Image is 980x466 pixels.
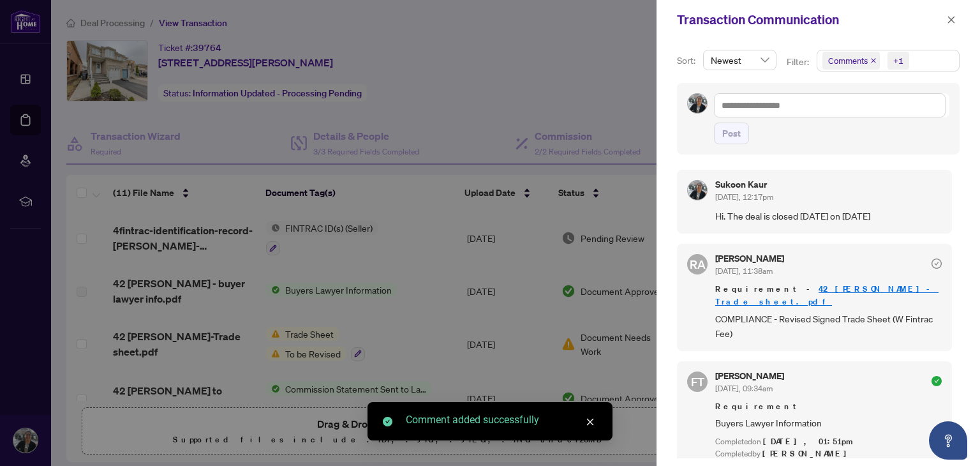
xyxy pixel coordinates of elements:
span: [DATE], 12:17pm [715,192,773,202]
span: [PERSON_NAME] [762,448,854,459]
a: 42 [PERSON_NAME]-Trade sheet.pdf [715,283,939,307]
span: check-circle [932,376,942,386]
a: Close [583,415,597,429]
span: Requirement [715,400,942,413]
img: Profile Icon [688,94,707,113]
div: +1 [893,54,903,67]
span: COMPLIANCE - Revised Signed Trade Sheet (W Fintrac Fee) [715,312,942,342]
span: check-circle [932,259,942,269]
span: check-circle [383,417,392,426]
button: Open asap [929,421,967,460]
span: [DATE], 11:38am [715,266,773,276]
div: Comment added successfully [406,412,597,428]
span: Comments [822,52,880,70]
div: Transaction Communication [677,10,943,29]
span: close [586,417,595,426]
span: close [947,15,956,24]
span: [DATE], 01:51pm [763,436,855,447]
span: Comments [828,54,868,67]
span: RA [690,255,706,273]
div: Completed on [715,436,942,448]
p: Sort: [677,54,698,68]
span: Buyers Lawyer Information [715,416,942,430]
img: Profile Icon [688,181,707,200]
button: Post [714,123,749,144]
h5: Sukoon Kaur [715,180,773,189]
div: Completed by [715,448,942,460]
h5: [PERSON_NAME] [715,372,784,380]
p: Filter: [787,55,811,69]
span: close [870,57,877,64]
span: [DATE], 09:34am [715,384,773,393]
span: FT [691,373,704,391]
span: Newest [711,50,769,70]
span: Requirement - [715,283,942,308]
h5: [PERSON_NAME] [715,254,784,263]
span: Hi. The deal is closed [DATE] on [DATE] [715,209,942,223]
